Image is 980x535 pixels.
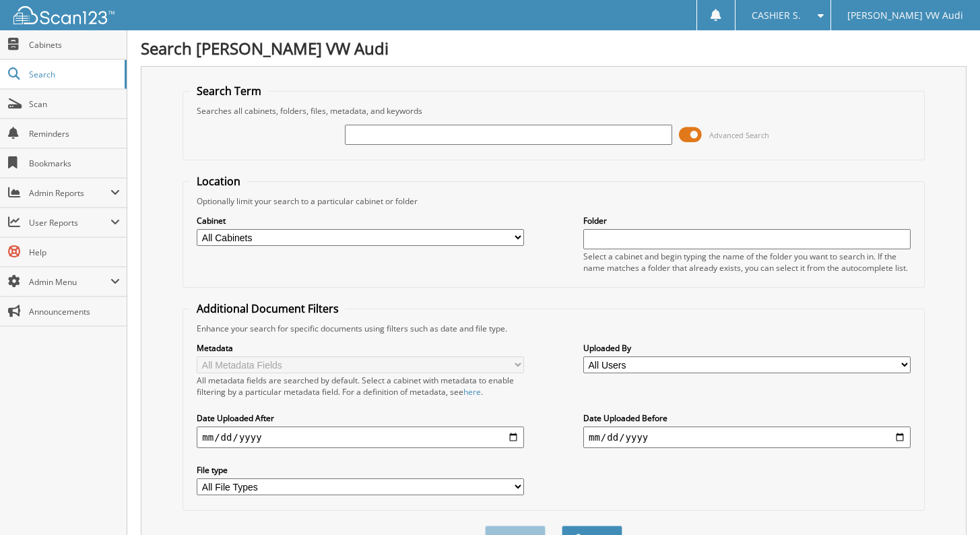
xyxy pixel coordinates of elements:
[463,386,481,398] a: here
[29,98,120,110] span: Scan
[190,301,346,316] legend: Additional Document Filters
[190,174,247,189] legend: Location
[29,247,120,258] span: Help
[583,412,911,424] label: Date Uploaded Before
[29,276,110,288] span: Admin Menu
[190,84,268,98] legend: Search Term
[190,323,917,334] div: Enhance your search for specific documents using filters such as date and file type.
[141,37,967,59] h1: Search [PERSON_NAME] VW Audi
[583,342,911,354] label: Uploaded By
[847,11,963,20] span: [PERSON_NAME] VW Audi
[583,251,911,274] div: Select a cabinet and begin typing the name of the folder you want to search in. If the name match...
[583,215,911,226] label: Folder
[583,427,911,448] input: end
[13,6,115,24] img: scan123-logo-white.svg
[29,69,118,80] span: Search
[29,306,120,317] span: Announcements
[752,11,801,20] span: CASHIER S.
[29,187,110,199] span: Admin Reports
[197,427,524,448] input: start
[197,215,524,226] label: Cabinet
[197,412,524,424] label: Date Uploaded After
[190,195,917,207] div: Optionally limit your search to a particular cabinet or folder
[29,128,120,139] span: Reminders
[197,375,524,398] div: All metadata fields are searched by default. Select a cabinet with metadata to enable filtering b...
[197,342,524,354] label: Metadata
[197,464,524,476] label: File type
[29,39,120,51] span: Cabinets
[29,217,110,228] span: User Reports
[29,158,120,169] span: Bookmarks
[709,130,769,140] span: Advanced Search
[190,105,917,117] div: Searches all cabinets, folders, files, metadata, and keywords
